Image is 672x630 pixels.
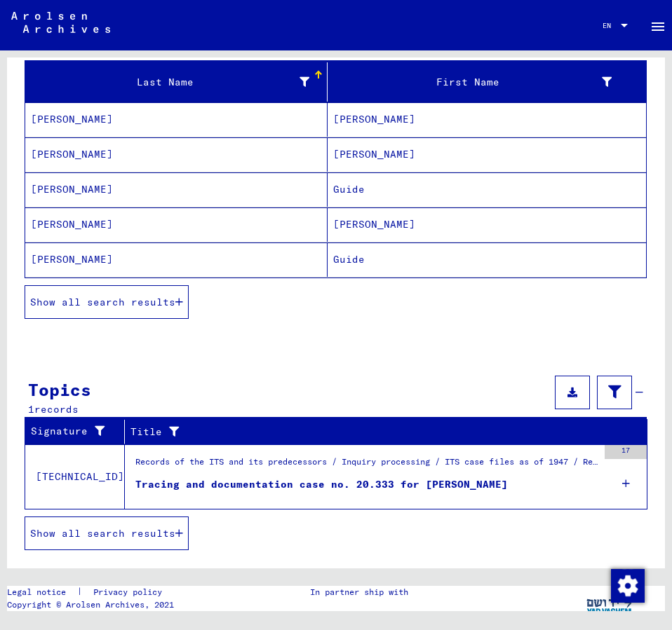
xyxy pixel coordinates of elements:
div: Records of the ITS and its predecessors / Inquiry processing / ITS case files as of 1947 / Reposi... [135,456,598,475]
mat-header-cell: First Name [328,62,646,102]
mat-cell: [PERSON_NAME] [328,207,646,242]
mat-cell: Guide [328,242,646,277]
div: Topics [28,377,91,402]
span: records [41,46,85,59]
div: 17 [605,445,647,459]
mat-cell: [PERSON_NAME] [25,102,328,137]
img: Change consent [611,569,645,603]
div: Last Name [31,75,309,90]
mat-cell: [PERSON_NAME] [25,172,328,207]
div: Change consent [610,568,644,602]
mat-cell: [PERSON_NAME] [25,207,328,242]
button: Toggle sidenav [644,11,672,39]
span: 1 [28,403,34,416]
div: Tracing and documentation case no. 20.333 for [PERSON_NAME] [135,477,508,492]
a: Legal notice [7,586,77,598]
div: | [7,586,179,598]
div: Title [130,420,633,443]
div: First Name [333,75,612,90]
p: In partner ship with [310,586,408,598]
mat-cell: [PERSON_NAME] [25,242,328,277]
img: Arolsen_neg.svg [11,12,110,33]
div: Signature [31,420,128,443]
mat-cell: [PERSON_NAME] [328,137,646,172]
span: Show all search results [30,527,175,540]
td: [TECHNICAL_ID] [25,444,125,509]
mat-cell: Guide [328,172,646,207]
p: Copyright © Arolsen Archives, 2021 [7,598,179,611]
img: yv_logo.png [584,586,636,621]
button: Show all search results [25,516,189,550]
mat-header-cell: Last Name [25,62,328,102]
div: First Name [333,71,629,93]
div: Last Name [31,71,327,93]
button: Show all search results [25,285,189,319]
mat-cell: [PERSON_NAME] [25,137,328,172]
span: 23 [28,46,41,59]
span: EN [603,22,618,29]
mat-icon: Side nav toggle icon [650,18,666,35]
span: records [34,403,79,416]
span: Show all search results [30,296,175,308]
div: Title [130,425,619,439]
a: Privacy policy [82,586,179,598]
div: Signature [31,424,114,439]
mat-cell: [PERSON_NAME] [328,102,646,137]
